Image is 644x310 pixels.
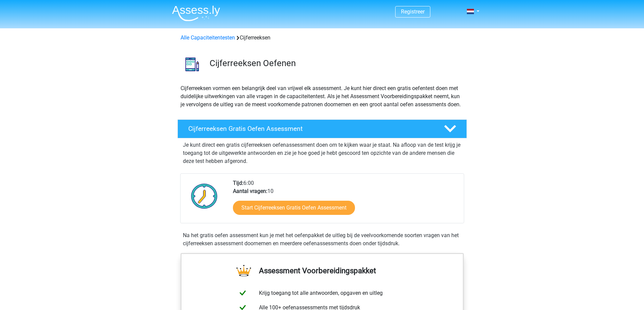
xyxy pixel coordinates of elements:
[188,125,433,133] h4: Cijferreeksen Gratis Oefen Assessment
[233,188,267,194] b: Aantal vragen:
[210,58,461,68] h3: Cijferreeksen Oefenen
[233,201,355,215] a: Start Cijferreeksen Gratis Oefen Assessment
[228,179,463,223] div: 6:00 10
[401,8,425,15] a: Registreer
[172,5,220,21] img: Assessly
[175,119,470,138] a: Cijferreeksen Gratis Oefen Assessment
[233,180,243,186] b: Tijd:
[183,141,461,165] p: Je kunt direct een gratis cijferreeksen oefenassessment doen om te kijken waar je staat. Na afloo...
[181,34,235,41] a: Alle Capaciteitentesten
[181,84,464,109] p: Cijferreeksen vormen een belangrijk deel van vrijwel elk assessment. Je kunt hier direct een grat...
[178,50,207,79] img: cijferreeksen
[187,179,221,213] img: Klok
[180,231,464,248] div: Na het gratis oefen assessment kun je met het oefenpakket de uitleg bij de veelvoorkomende soorte...
[178,34,467,42] div: Cijferreeksen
